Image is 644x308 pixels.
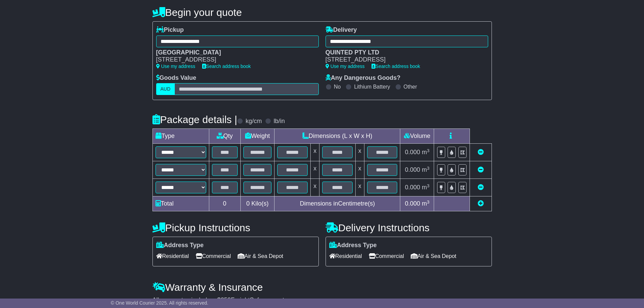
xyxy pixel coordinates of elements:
[422,200,430,207] span: m
[156,56,312,64] div: [STREET_ADDRESS]
[326,64,365,69] a: Use my address
[326,26,357,34] label: Delivery
[400,129,434,144] td: Volume
[354,84,390,90] label: Lithium Battery
[209,196,240,211] td: 0
[240,129,275,144] td: Weight
[478,166,484,173] a: Remove this item
[238,251,283,261] span: Air & Sea Depot
[427,183,430,188] sup: 3
[156,49,312,56] div: [GEOGRAPHIC_DATA]
[372,64,420,69] a: Search address book
[311,179,319,196] td: x
[422,184,430,191] span: m
[326,222,492,233] h4: Delivery Instructions
[156,251,189,261] span: Residential
[156,74,196,82] label: Goods Value
[209,129,240,144] td: Qty
[405,184,420,191] span: 0.000
[196,251,231,261] span: Commercial
[326,49,481,56] div: QUINTED PTY LTD
[240,196,275,211] td: Kilo(s)
[152,129,209,144] td: Type
[422,149,430,156] span: m
[478,184,484,191] a: Remove this item
[326,56,481,64] div: [STREET_ADDRESS]
[275,196,400,211] td: Dimensions in Centimetre(s)
[355,179,364,196] td: x
[427,148,430,153] sup: 3
[221,297,231,303] span: 250
[427,199,430,205] sup: 3
[355,144,364,161] td: x
[411,251,456,261] span: Air & Sea Depot
[152,114,237,125] h4: Package details |
[275,129,400,144] td: Dimensions (L x W x H)
[156,83,175,95] label: AUD
[334,84,341,90] label: No
[202,64,251,69] a: Search address book
[152,222,319,233] h4: Pickup Instructions
[422,166,430,173] span: m
[405,200,420,207] span: 0.000
[404,84,417,90] label: Other
[152,7,492,18] h4: Begin your quote
[329,251,362,261] span: Residential
[326,74,401,82] label: Any Dangerous Goods?
[152,282,492,293] h4: Warranty & Insurance
[369,251,404,261] span: Commercial
[405,166,420,173] span: 0.000
[156,242,204,249] label: Address Type
[311,144,319,161] td: x
[273,118,285,125] label: lb/in
[355,161,364,179] td: x
[405,149,420,156] span: 0.000
[152,297,492,304] div: All our quotes include a $ FreightSafe warranty.
[427,166,430,171] sup: 3
[246,200,249,207] span: 0
[478,149,484,156] a: Remove this item
[311,161,319,179] td: x
[111,300,209,306] span: © One World Courier 2025. All rights reserved.
[329,242,377,249] label: Address Type
[156,64,195,69] a: Use my address
[245,118,262,125] label: kg/cm
[478,200,484,207] a: Add new item
[156,26,184,34] label: Pickup
[152,196,209,211] td: Total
